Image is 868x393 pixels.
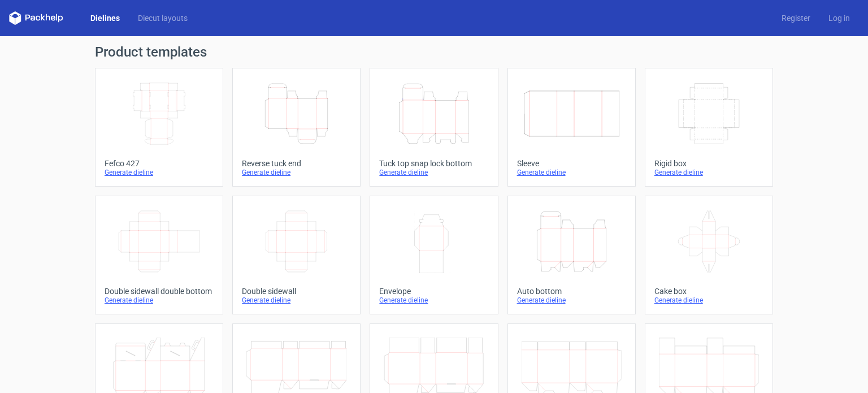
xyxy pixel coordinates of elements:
[95,196,223,314] a: Double sidewall double bottomGenerate dieline
[772,12,819,24] a: Register
[654,159,763,168] div: Rigid box
[81,12,129,24] a: Dielines
[654,287,763,296] div: Cake box
[232,196,361,314] a: Double sidewallGenerate dieline
[105,296,214,305] div: Generate dieline
[507,68,636,187] a: SleeveGenerate dieline
[379,287,488,296] div: Envelope
[517,296,626,305] div: Generate dieline
[232,68,361,187] a: Reverse tuck endGenerate dieline
[517,159,626,168] div: Sleeve
[379,159,488,168] div: Tuck top snap lock bottom
[242,159,351,168] div: Reverse tuck end
[95,45,773,59] h1: Product templates
[654,168,763,177] div: Generate dieline
[379,296,488,305] div: Generate dieline
[105,159,214,168] div: Fefco 427
[95,68,223,187] a: Fefco 427Generate dieline
[645,196,773,314] a: Cake boxGenerate dieline
[370,196,498,314] a: EnvelopeGenerate dieline
[370,68,498,187] a: Tuck top snap lock bottomGenerate dieline
[507,196,636,314] a: Auto bottomGenerate dieline
[242,296,351,305] div: Generate dieline
[517,168,626,177] div: Generate dieline
[654,296,763,305] div: Generate dieline
[105,287,214,296] div: Double sidewall double bottom
[517,287,626,296] div: Auto bottom
[645,68,773,187] a: Rigid boxGenerate dieline
[242,287,351,296] div: Double sidewall
[105,168,214,177] div: Generate dieline
[129,12,197,24] a: Diecut layouts
[819,12,859,24] a: Log in
[379,168,488,177] div: Generate dieline
[242,168,351,177] div: Generate dieline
